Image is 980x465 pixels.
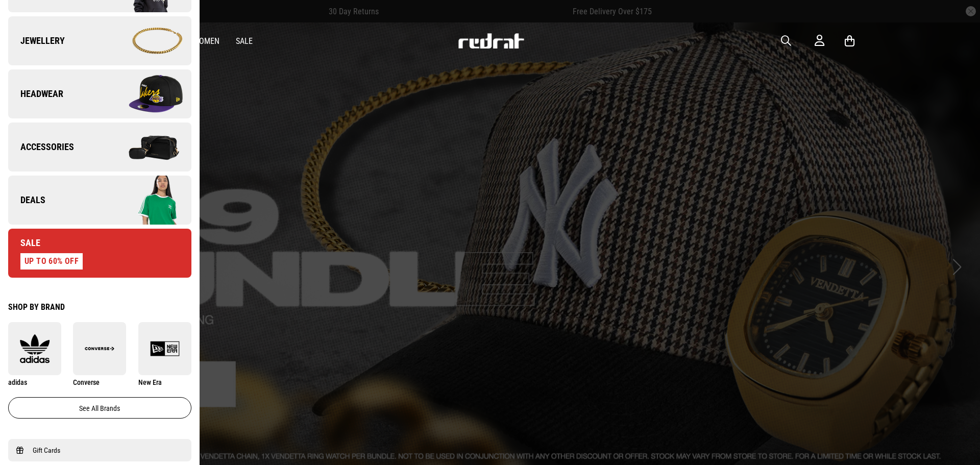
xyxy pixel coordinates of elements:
[8,334,61,363] img: adidas
[138,334,191,363] img: New Era
[8,123,191,172] a: Accessories Company
[100,175,191,226] img: Company
[20,253,83,270] div: UP TO 60% OFF
[8,69,191,118] a: Headwear Company
[8,35,65,47] span: Jewellery
[8,16,191,65] a: Jewellery Company
[8,176,191,225] a: Deals Company
[236,36,253,46] a: Sale
[8,4,39,35] button: Open LiveChat chat widget
[100,68,191,119] img: Company
[8,302,191,312] div: Shop by Brand
[73,322,126,387] a: Converse Converse
[8,229,191,278] a: Sale UP TO 60% OFF
[193,36,219,46] a: Women
[100,15,191,66] img: Company
[33,444,60,456] span: Gift Cards
[8,194,45,206] span: Deals
[8,237,40,249] span: Sale
[100,121,191,173] img: Company
[138,378,162,386] span: New Era
[8,88,63,100] span: Headwear
[8,378,27,386] span: adidas
[8,141,74,153] span: Accessories
[138,322,191,387] a: New Era New Era
[8,322,61,387] a: adidas adidas
[457,33,525,48] img: Redrat logo
[73,334,126,363] img: Converse
[73,378,100,386] span: Converse
[16,444,183,456] a: Gift Cards
[8,397,191,419] a: See all brands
